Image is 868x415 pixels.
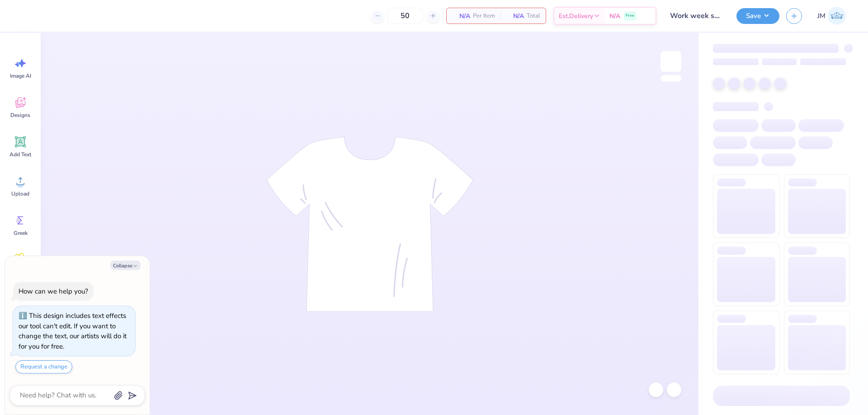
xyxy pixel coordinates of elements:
span: N/A [452,11,470,21]
span: Total [527,11,540,21]
button: Collapse [110,261,141,270]
span: Designs [10,112,30,119]
input: Untitled Design [663,7,730,25]
span: N/A [609,11,620,21]
button: Save [736,8,779,24]
span: Free [626,13,634,19]
span: JM [817,11,826,21]
input: – – [387,8,423,24]
a: JM [813,7,850,25]
button: Request a change [15,360,72,373]
span: N/A [506,11,524,21]
span: Add Text [9,151,31,158]
img: Joshua Macky Gaerlan [828,7,846,25]
span: Est. Delivery [559,11,593,21]
span: Per Item [473,11,495,21]
span: Upload [11,190,29,197]
span: Greek [14,229,28,237]
img: tee-skeleton.svg [266,136,473,312]
span: Image AI [10,72,31,79]
div: This design includes text effects our tool can't edit. If you want to change the text, our artist... [19,311,127,351]
div: How can we help you? [19,287,88,296]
